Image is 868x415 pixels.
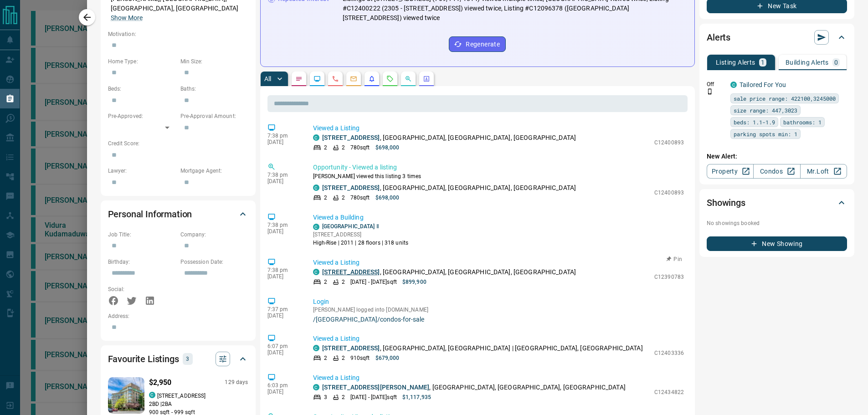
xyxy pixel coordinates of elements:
p: Viewed a Listing [313,334,684,343]
p: 7:38 pm [267,267,299,273]
a: [STREET_ADDRESS] [322,134,380,141]
p: Pre-Approved: [108,112,176,120]
p: [DATE] [267,313,299,319]
svg: Requests [386,75,394,82]
p: Job Title: [108,231,176,239]
p: , [GEOGRAPHIC_DATA], [GEOGRAPHIC_DATA] | [GEOGRAPHIC_DATA], [GEOGRAPHIC_DATA] [322,343,643,353]
p: 2 [342,278,345,286]
span: parking spots min: 1 [734,129,797,138]
a: /[GEOGRAPHIC_DATA]/condos-for-sale [313,316,684,323]
p: 2 [342,393,345,401]
p: Address: [108,312,248,320]
p: No showings booked [707,219,847,227]
p: Viewed a Listing [313,258,684,267]
svg: Opportunities [405,75,412,82]
p: Social: [108,285,176,293]
p: [DATE] [267,228,299,235]
button: New Showing [707,236,847,251]
p: [PERSON_NAME] viewed this listing 3 times [313,172,684,180]
svg: Emails [350,75,357,82]
p: 780 sqft [350,194,370,202]
h2: Showings [707,195,745,210]
div: condos.ca [313,384,319,390]
p: Home Type: [108,57,176,66]
p: Motivation: [108,30,248,38]
p: [DATE] [267,139,299,145]
p: [PERSON_NAME] logged into [DOMAIN_NAME] [313,307,684,313]
p: 2 [324,194,327,202]
a: Property [707,164,754,179]
h2: Alerts [707,30,730,45]
p: Company: [180,231,248,239]
p: C12403336 [654,349,684,357]
p: 6:03 pm [267,382,299,389]
p: , [GEOGRAPHIC_DATA], [GEOGRAPHIC_DATA], [GEOGRAPHIC_DATA] [322,267,576,277]
div: condos.ca [313,134,319,141]
p: [DATE] - [DATE] sqft [350,278,397,286]
p: Baths: [180,85,248,93]
a: [STREET_ADDRESS][PERSON_NAME] [322,384,430,391]
p: C12390783 [654,273,684,281]
p: Opportunity - Viewed a listing [313,163,684,172]
p: 7:38 pm [267,222,299,228]
div: condos.ca [313,345,319,351]
p: 2 [342,354,345,362]
h2: Favourite Listings [108,352,179,366]
button: Pin [661,255,688,263]
p: Off [707,80,725,88]
div: condos.ca [730,82,737,88]
img: Favourited listing [98,377,154,414]
p: 6:07 pm [267,343,299,349]
p: All [264,76,272,82]
p: [DATE] [267,349,299,356]
p: 7:38 pm [267,172,299,178]
p: Lawyer: [108,167,176,175]
div: Alerts [707,26,847,48]
p: 2 [324,278,327,286]
a: Condos [753,164,800,179]
div: condos.ca [313,184,319,191]
p: 129 days [225,379,248,386]
p: 780 sqft [350,143,370,152]
p: , [GEOGRAPHIC_DATA], [GEOGRAPHIC_DATA], [GEOGRAPHIC_DATA] [322,183,576,193]
p: 2 [324,143,327,152]
p: C12400893 [654,189,684,197]
button: Regenerate [449,36,506,52]
p: Viewed a Building [313,213,684,222]
p: 3 [185,354,190,364]
div: Showings [707,192,847,214]
p: [STREET_ADDRESS] [157,392,206,400]
div: Personal Information [108,203,248,225]
svg: Calls [332,75,339,82]
p: Mortgage Agent: [180,167,248,175]
svg: Lead Browsing Activity [313,75,321,82]
div: condos.ca [313,224,319,230]
p: Building Alerts [786,59,829,66]
p: [DATE] [267,273,299,280]
p: $1,117,935 [402,393,431,401]
a: [STREET_ADDRESS] [322,344,380,352]
span: sale price range: 422100,3245000 [734,94,836,103]
p: 2 [342,143,345,152]
p: New Alert: [707,152,847,161]
p: 3 [324,393,327,401]
p: 7:38 pm [267,133,299,139]
p: C12434822 [654,388,684,396]
div: Favourite Listings3 [108,348,248,370]
p: Min Size: [180,57,248,66]
svg: Listing Alerts [368,75,375,82]
p: Listing Alerts [716,59,755,66]
p: 0 [834,59,838,66]
div: condos.ca [313,269,319,275]
p: $698,000 [375,143,400,152]
span: bathrooms: 1 [783,118,822,127]
p: 2 [342,194,345,202]
p: Beds: [108,85,176,93]
svg: Push Notification Only [707,88,713,95]
p: Possession Date: [180,258,248,266]
svg: Notes [295,75,303,82]
p: Viewed a Listing [313,373,684,383]
p: $679,000 [375,354,400,362]
p: Credit Score: [108,139,248,148]
p: Login [313,297,684,307]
